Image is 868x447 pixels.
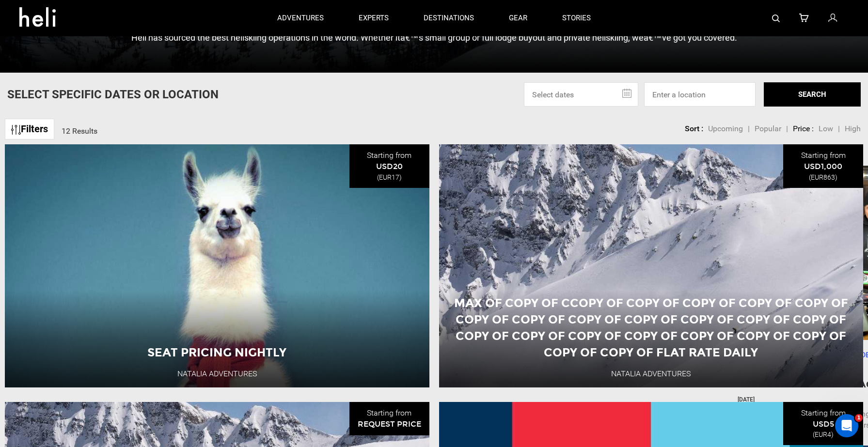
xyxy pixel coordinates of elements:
img: btn-icon.svg [11,125,21,135]
li: Sort : [685,123,703,135]
span: High [845,124,861,133]
li: Price : [793,123,814,135]
p: adventures [277,13,324,23]
span: 12 Results [62,126,97,136]
p: Heli has sourced the best heliskiing operations in the world. Whether itâ€™s small group or full ... [131,31,737,44]
li: | [748,123,750,135]
span: Low [819,124,833,133]
p: experts [359,13,389,23]
span: Upcoming [708,124,743,133]
a: Filters [5,119,54,139]
img: search-bar-icon.svg [772,15,780,22]
button: SEARCH [764,82,861,107]
span: 1 [855,414,863,422]
span: Popular [755,124,781,133]
li: | [838,123,840,135]
p: Select Specific Dates Or Location [7,86,219,103]
p: destinations [424,13,474,23]
iframe: Intercom live chat [835,414,858,437]
input: Enter a location [644,82,756,107]
li: | [786,123,788,135]
input: Select dates [524,82,638,107]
